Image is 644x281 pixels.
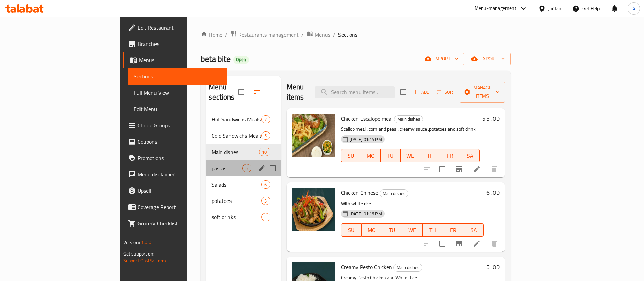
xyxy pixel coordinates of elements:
[341,125,480,134] p: Scallop meal , corn and peas , creamy sauce ,potatoes and soft drink
[211,164,242,172] span: pastas
[435,162,449,176] span: Select to update
[128,68,227,85] a: Sections
[341,199,484,208] p: With white rice
[123,249,154,258] span: Get support on:
[137,138,222,146] span: Coupons
[243,165,251,172] span: 5
[259,149,270,155] span: 10
[364,225,379,235] span: MO
[467,53,511,65] button: export
[141,238,151,247] span: 1.0.0
[206,160,281,176] div: pastas5edit
[443,151,457,161] span: FR
[123,256,166,265] a: Support.OpsPlatform
[261,197,270,205] div: items
[137,154,222,162] span: Promotions
[123,19,227,36] a: Edit Restaurant
[451,235,467,252] button: Branch-specific-item
[307,30,330,39] a: Menus
[473,240,481,248] a: Edit menu item
[134,105,222,113] span: Edit Menu
[486,161,502,177] button: delete
[233,56,249,64] div: Open
[211,131,261,140] div: Cold Sandwichs Meals
[137,219,222,227] span: Grocery Checklist
[262,214,270,221] span: 1
[402,223,423,237] button: WE
[401,149,420,162] button: WE
[362,223,382,237] button: MO
[486,188,500,197] h6: 6 JOD
[435,236,449,251] span: Select to update
[432,87,460,98] span: Sort items
[123,36,227,52] a: Branches
[394,115,423,123] span: Main dishes
[315,31,330,39] span: Menus
[265,84,281,100] button: Add section
[262,133,270,139] span: 5
[211,180,261,189] div: Salads
[482,114,500,123] h6: 5.5 JOD
[137,187,222,195] span: Upsell
[123,182,227,199] a: Upsell
[287,82,307,102] h2: Menu items
[262,116,270,123] span: 7
[632,5,635,12] span: A
[211,115,261,123] div: Hot Sandwichs Meals
[410,87,432,98] button: Add
[341,223,362,237] button: SU
[412,88,430,96] span: Add
[315,86,395,98] input: search
[137,170,222,178] span: Menu disclaimer
[206,127,281,144] div: Cold Sandwichs Meals5
[396,85,410,99] span: Select section
[206,108,281,228] nav: Menu sections
[393,264,422,272] div: Main dishes
[230,30,299,39] a: Restaurants management
[201,30,511,39] nav: breadcrumb
[206,193,281,209] div: potatoes3
[206,111,281,127] div: Hot Sandwichs Meals7
[123,166,227,182] a: Menu disclaimer
[466,225,481,235] span: SA
[472,55,505,63] span: export
[347,211,385,217] span: [DATE] 01:16 PM
[446,225,461,235] span: FR
[423,223,443,237] button: TH
[440,149,460,162] button: FR
[261,213,270,221] div: items
[211,148,259,156] span: Main dishes
[206,176,281,193] div: Salads6
[261,115,270,123] div: items
[347,136,385,143] span: [DATE] 01:14 PM
[423,151,437,161] span: TH
[128,85,227,101] a: Full Menu View
[333,31,335,39] li: /
[460,149,480,162] button: SA
[405,225,420,235] span: WE
[128,101,227,117] a: Edit Menu
[486,262,500,272] h6: 5 JOD
[443,223,463,237] button: FR
[344,225,359,235] span: SU
[426,55,459,63] span: import
[473,165,481,173] a: Edit menu item
[139,56,222,64] span: Menus
[410,87,432,98] span: Add item
[292,188,335,231] img: Chicken Chinese
[206,209,281,225] div: soft drinks1
[137,23,222,32] span: Edit Restaurant
[385,225,400,235] span: TU
[463,151,477,161] span: SA
[261,180,270,189] div: items
[460,82,505,103] button: Manage items
[380,190,408,197] span: Main dishes
[421,53,464,65] button: import
[548,5,562,12] div: Jordan
[475,4,516,13] div: Menu-management
[137,203,222,211] span: Coverage Report
[233,57,249,63] span: Open
[486,235,502,252] button: delete
[134,89,222,97] span: Full Menu View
